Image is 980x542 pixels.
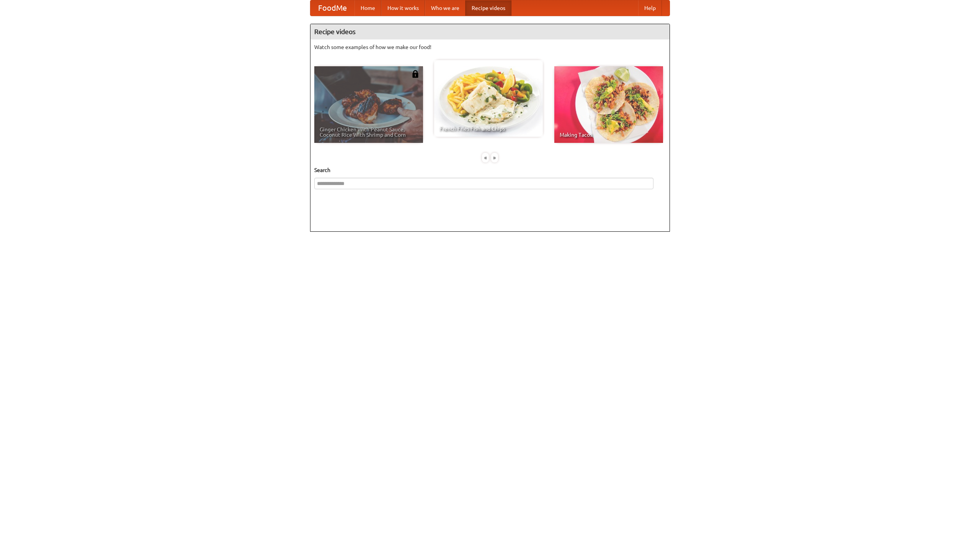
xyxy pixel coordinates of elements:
a: Making Tacos [554,66,663,143]
h4: Recipe videos [310,24,670,39]
a: How it works [381,0,425,16]
span: Making Tacos [560,132,658,138]
a: French Fries Fish and Chips [434,60,543,137]
a: FoodMe [310,0,354,16]
a: Recipe videos [465,0,511,16]
a: Who we are [425,0,465,16]
img: 483408.png [412,70,419,78]
p: Watch some examples of how we make our food! [314,43,666,51]
a: Home [354,0,381,16]
div: » [491,153,498,162]
span: French Fries Fish and Chips [439,126,537,131]
h5: Search [314,166,666,174]
a: Help [638,0,662,16]
div: « [482,153,489,162]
